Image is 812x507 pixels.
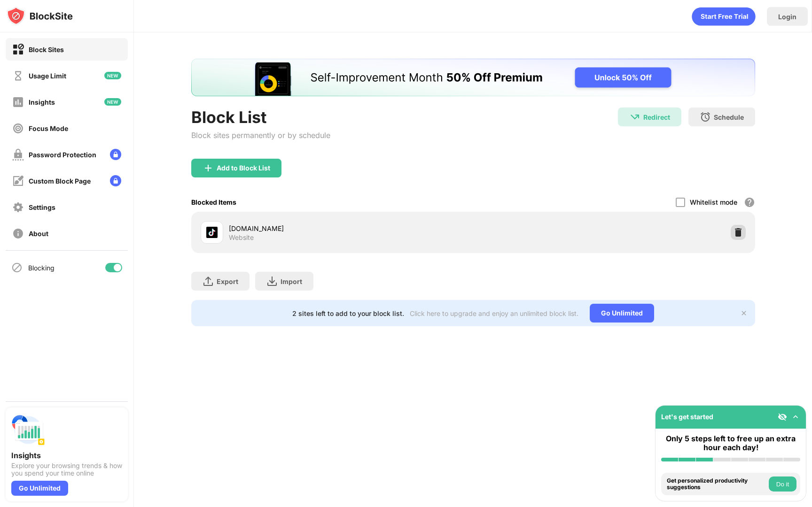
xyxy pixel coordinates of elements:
img: blocking-icon.svg [11,262,23,273]
img: block-on.svg [12,44,24,55]
div: 2 sites left to add to your block list. [292,309,404,317]
img: customize-block-page-off.svg [12,175,24,187]
img: favicons [206,227,218,238]
div: Settings [29,203,55,211]
div: Login [778,13,796,21]
div: Focus Mode [29,124,68,132]
div: Go Unlimited [11,481,68,496]
img: push-insights.svg [11,413,45,447]
div: Schedule [714,113,744,121]
div: Explore your browsing trends & how you spend your time online [11,462,122,477]
div: Blocked Items [191,198,236,206]
img: password-protection-off.svg [12,149,24,161]
div: [DOMAIN_NAME] [229,223,473,233]
div: Website [229,233,254,242]
div: Redirect [643,113,670,121]
div: Click here to upgrade and enjoy an unlimited block list. [410,309,578,317]
div: Export [217,277,238,285]
div: Go Unlimited [590,304,654,323]
div: About [29,230,48,238]
img: lock-menu.svg [110,149,121,160]
div: Block List [191,108,330,127]
img: lock-menu.svg [110,175,121,186]
div: Custom Block Page [29,177,91,185]
div: Add to Block List [217,164,270,172]
img: insights-off.svg [12,96,24,108]
div: Insights [29,98,55,106]
iframe: Banner [191,59,755,96]
div: Only 5 steps left to free up an extra hour each day! [661,434,800,452]
img: about-off.svg [12,228,24,239]
img: logo-blocksite.svg [7,7,73,25]
div: Import [281,277,302,285]
div: Password Protection [29,151,96,159]
div: animation [692,7,756,26]
div: Usage Limit [29,72,66,80]
div: Insights [11,451,122,460]
div: Blocking [28,264,55,272]
img: settings-off.svg [12,201,24,213]
div: Let's get started [661,413,713,421]
img: focus-off.svg [12,123,24,134]
div: Get personalized productivity suggestions [667,477,766,491]
div: Block Sites [29,46,64,54]
img: new-icon.svg [104,98,121,106]
button: Do it [769,476,796,492]
img: new-icon.svg [104,72,121,79]
img: omni-setup-toggle.svg [791,412,800,422]
img: eye-not-visible.svg [778,412,787,422]
div: Block sites permanently or by schedule [191,131,330,140]
img: x-button.svg [740,309,748,317]
img: time-usage-off.svg [12,70,24,82]
div: Whitelist mode [690,198,737,206]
